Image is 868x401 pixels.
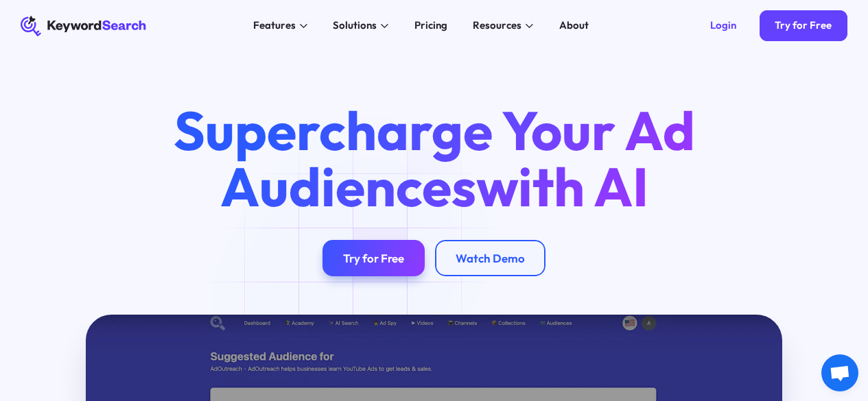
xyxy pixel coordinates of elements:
[414,18,447,34] div: Pricing
[476,152,648,221] span: with AI
[552,16,597,36] a: About
[322,240,425,276] a: Try for Free
[695,10,752,41] a: Login
[821,354,858,391] a: Open chat
[473,18,521,34] div: Resources
[150,103,717,215] h1: Supercharge Your Ad Audiences
[407,16,456,36] a: Pricing
[333,18,377,34] div: Solutions
[760,10,847,41] a: Try for Free
[775,19,832,32] div: Try for Free
[456,251,525,265] div: Watch Demo
[559,18,589,34] div: About
[710,19,736,32] div: Login
[253,18,296,34] div: Features
[343,251,404,265] div: Try for Free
